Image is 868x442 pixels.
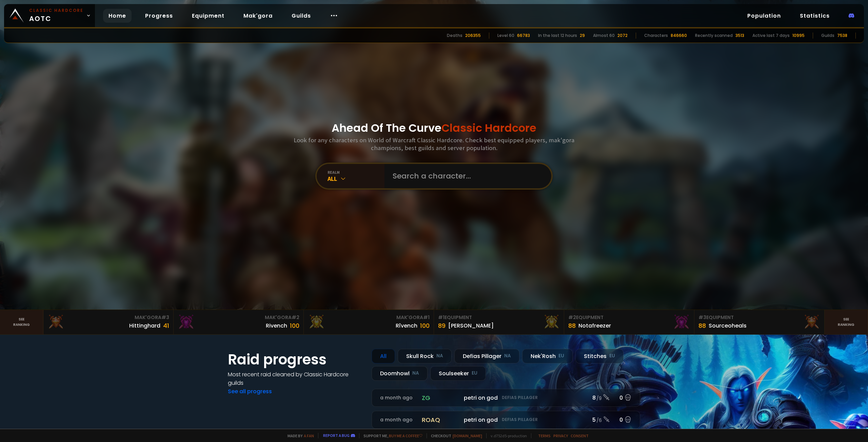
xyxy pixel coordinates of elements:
a: #1Equipment89[PERSON_NAME] [434,310,564,334]
small: EU [558,353,564,359]
small: Classic Hardcore [29,7,83,14]
a: a month agozgpetri on godDefias Pillager8 /90 [372,389,640,407]
div: Defias Pillager [454,349,519,363]
span: # 3 [161,314,169,321]
span: # 1 [438,314,445,321]
div: Rivench [266,321,287,330]
div: 66783 [517,33,530,39]
small: EU [472,370,477,377]
div: Guilds [821,33,834,39]
div: Recently scanned [695,33,733,39]
span: Classic Hardcore [441,120,536,135]
div: Soulseeker [430,366,486,381]
span: # 1 [423,314,430,321]
div: 41 [163,321,169,330]
a: Home [103,9,132,23]
input: Search a character... [389,164,543,188]
span: AOTC [29,7,83,24]
div: Stitches [575,349,624,363]
div: 2072 [617,33,628,39]
div: 10995 [792,33,805,39]
span: Support me, [359,433,422,438]
a: Report a bug [323,433,350,438]
div: Equipment [568,314,690,321]
div: Level 60 [497,33,514,39]
div: Hittinghard [129,321,160,330]
small: NA [436,353,443,359]
div: 88 [568,321,576,330]
a: a month agoroaqpetri on godDefias Pillager5 /60 [372,411,640,429]
a: Statistics [794,9,835,23]
a: Mak'Gora#2Rivench100 [174,310,304,334]
div: All [372,349,395,363]
div: All [328,175,384,183]
a: #3Equipment88Sourceoheals [694,310,825,334]
a: Population [742,9,786,23]
div: 3513 [735,33,744,39]
a: Mak'Gora#1Rîvench100 [304,310,434,334]
div: Characters [644,33,668,39]
div: Rîvench [396,321,417,330]
div: 29 [580,33,585,39]
div: 7538 [837,33,847,39]
h1: Raid progress [228,349,363,370]
small: EU [609,353,615,359]
div: Deaths [447,33,462,39]
div: Mak'Gora [308,314,430,321]
span: v. d752d5 - production [486,433,527,438]
a: Progress [140,9,178,23]
div: [PERSON_NAME] [448,321,494,330]
div: Mak'Gora [47,314,169,321]
a: Terms [538,433,551,438]
div: Sourceoheals [709,321,747,330]
div: 88 [698,321,706,330]
div: 100 [290,321,299,330]
a: Mak'gora [238,9,278,23]
div: Equipment [698,314,820,321]
span: # 2 [568,314,576,321]
div: realm [328,170,384,175]
a: #2Equipment88Notafreezer [564,310,694,334]
div: 206355 [465,33,481,39]
div: 89 [438,321,446,330]
div: Mak'Gora [178,314,299,321]
small: NA [504,353,511,359]
span: # 3 [698,314,706,321]
div: Skull Rock [398,349,452,363]
a: Classic HardcoreAOTC [4,4,95,27]
h4: Most recent raid cleaned by Classic Hardcore guilds [228,370,363,387]
a: Privacy [553,433,568,438]
div: Doomhowl [372,366,428,381]
a: Consent [571,433,589,438]
a: Mak'Gora#3Hittinghard41 [43,310,174,334]
h3: Look for any characters on World of Warcraft Classic Hardcore. Check best equipped players, mak'g... [291,136,577,152]
small: NA [412,370,419,377]
span: Checkout [427,433,482,438]
a: a fan [304,433,314,438]
div: In the last 12 hours [538,33,577,39]
a: Guilds [286,9,316,23]
div: 100 [420,321,430,330]
a: Buy me a coffee [389,433,422,438]
div: Active last 7 days [752,33,790,39]
div: Nek'Rosh [522,349,573,363]
span: Made by [283,433,314,438]
a: [DOMAIN_NAME] [453,433,482,438]
a: See all progress [228,387,272,395]
span: # 2 [292,314,299,321]
div: Almost 60 [593,33,615,39]
div: Notafreezer [578,321,611,330]
h1: Ahead Of The Curve [332,120,536,136]
a: Seeranking [825,310,868,334]
div: 846660 [671,33,687,39]
div: Equipment [438,314,560,321]
a: Equipment [186,9,230,23]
